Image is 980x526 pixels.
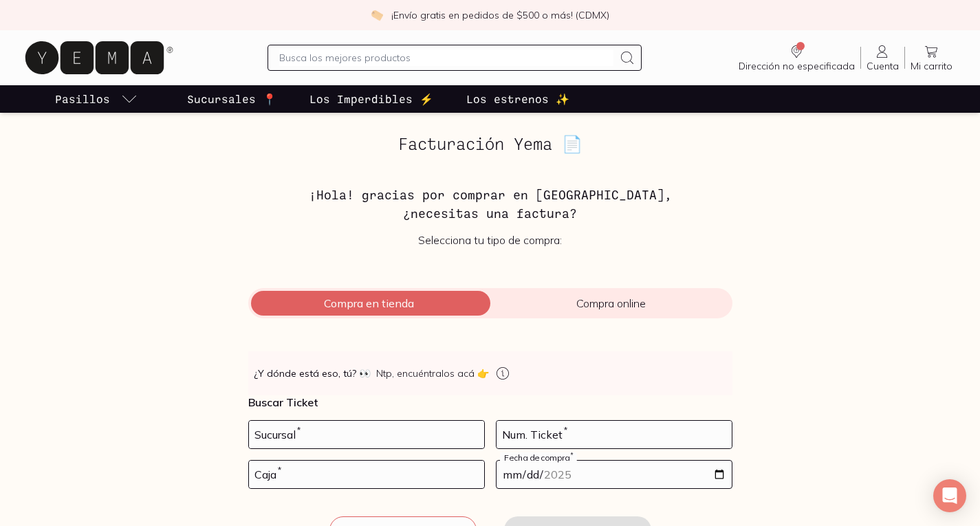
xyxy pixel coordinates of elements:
span: Cuenta [867,60,899,72]
a: Los estrenos ✨ [464,85,572,113]
p: Los estrenos ✨ [466,91,569,107]
a: Los Imperdibles ⚡️ [307,85,436,113]
span: Dirección no especificada [739,60,855,72]
p: Pasillos [55,91,110,107]
span: Ntp, encuéntralos acá 👉 [376,366,489,380]
input: 14-05-2023 [497,461,732,488]
p: Selecciona tu tipo de compra: [248,233,732,247]
span: 👀 [359,366,371,380]
h2: Facturación Yema 📄 [248,135,732,153]
a: Mi carrito [905,43,958,72]
a: Cuenta [861,43,904,72]
p: Buscar Ticket [248,395,732,409]
h3: ¡Hola! gracias por comprar en [GEOGRAPHIC_DATA], ¿necesitas una factura? [248,186,732,222]
p: Sucursales 📍 [187,91,276,107]
span: Compra en tienda [248,296,490,310]
span: Mi carrito [911,60,952,72]
input: 728 [249,421,484,448]
input: 03 [249,461,484,488]
p: Los Imperdibles ⚡️ [309,91,433,107]
span: Compra online [490,296,732,310]
p: ¡Envío gratis en pedidos de $500 o más! (CDMX) [391,8,609,22]
input: 123 [497,421,732,448]
label: Fecha de compra [500,452,577,463]
img: check [371,9,383,21]
strong: ¿Y dónde está eso, tú? [254,366,371,380]
a: Dirección no especificada [733,43,860,72]
a: pasillo-todos-link [52,85,140,113]
a: Sucursales 📍 [184,85,279,113]
div: Open Intercom Messenger [933,479,966,512]
input: Busca los mejores productos [279,50,613,66]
